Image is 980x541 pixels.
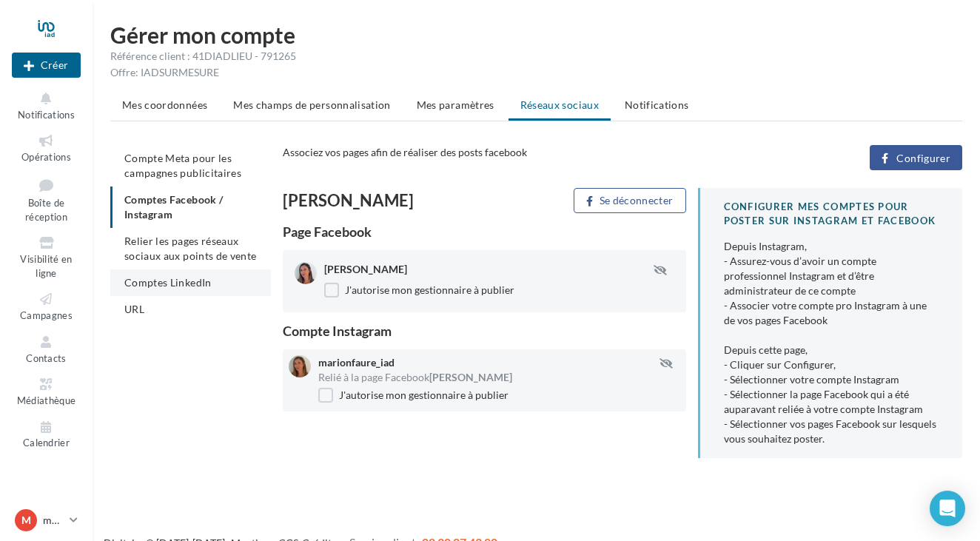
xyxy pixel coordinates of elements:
[12,416,81,452] a: Calendrier
[20,253,72,279] span: Visibilité en ligne
[25,197,67,223] span: Boîte de réception
[283,192,478,209] div: [PERSON_NAME]
[17,394,76,406] span: Médiathèque
[26,352,67,364] span: Contacts
[625,98,689,111] span: Notifications
[318,388,509,403] label: J'autorise mon gestionnaire à publier
[110,24,962,46] h1: Gérer mon compte
[930,491,965,526] div: Open Intercom Messenger
[124,276,212,289] span: Comptes LinkedIn
[318,356,395,369] span: marionfaure_iad
[324,283,514,298] label: J'autorise mon gestionnaire à publier
[283,324,685,337] div: Compte Instagram
[12,87,81,124] button: Notifications
[324,263,407,275] span: [PERSON_NAME]
[43,513,64,528] p: marionfaure_iad
[12,172,81,226] a: Boîte de réception
[124,235,256,262] span: Relier les pages réseaux sociaux aux points de vente
[724,239,939,446] div: Depuis Instagram, - Assurez-vous d’avoir un compte professionnel Instagram et d’être administrate...
[318,370,679,385] div: Relié à la page Facebook
[20,309,73,321] span: Campagnes
[724,200,939,227] div: CONFIGURER MES COMPTES POUR POSTER sur instagram et facebook
[12,53,81,78] div: Nouvelle campagne
[429,371,512,383] span: [PERSON_NAME]
[896,152,950,164] span: Configurer
[574,188,685,213] button: Se déconnecter
[12,232,81,282] a: Visibilité en ligne
[124,152,241,179] span: Compte Meta pour les campagnes publicitaires
[417,98,494,111] span: Mes paramètres
[233,98,391,111] span: Mes champs de personnalisation
[110,49,962,64] div: Référence client : 41DIADLIEU - 791265
[23,437,70,449] span: Calendrier
[21,151,71,163] span: Opérations
[18,109,75,121] span: Notifications
[12,53,81,78] button: Créer
[12,130,81,166] a: Opérations
[122,98,207,111] span: Mes coordonnées
[283,146,527,158] span: Associez vos pages afin de réaliser des posts facebook
[283,225,685,238] div: Page Facebook
[12,331,81,367] a: Contacts
[870,145,962,170] button: Configurer
[21,513,31,528] span: m
[124,303,144,315] span: URL
[12,373,81,409] a: Médiathèque
[12,506,81,534] a: m marionfaure_iad
[12,288,81,324] a: Campagnes
[110,65,962,80] div: Offre: IADSURMESURE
